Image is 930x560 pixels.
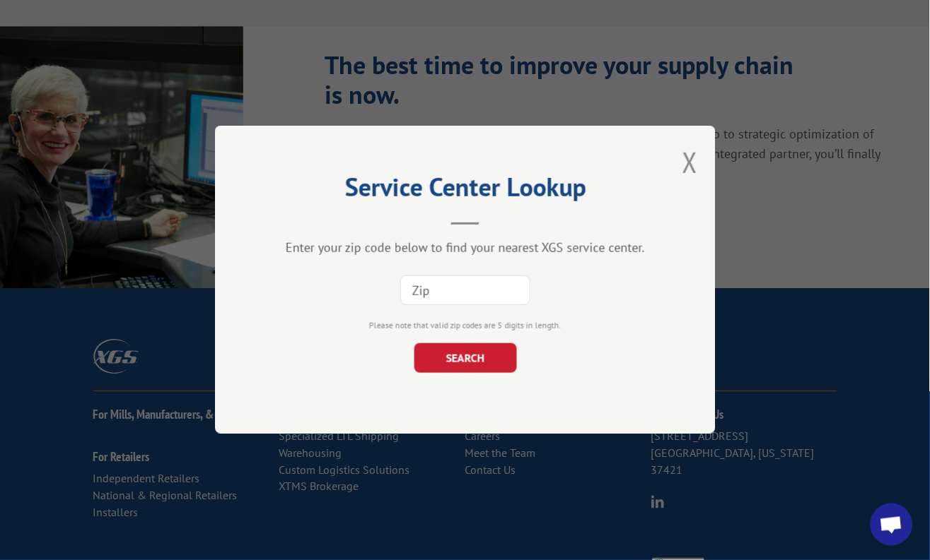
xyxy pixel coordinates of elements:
h2: Service Center Lookup [286,177,645,204]
div: Please note that valid zip codes are 5 digits in length. [286,320,645,333]
button: Close modal [682,143,698,181]
input: Zip [400,276,530,306]
div: Enter your zip code below to find your nearest XGS service center. [286,240,645,256]
a: Open chat [871,504,913,546]
button: SEARCH [414,344,516,374]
